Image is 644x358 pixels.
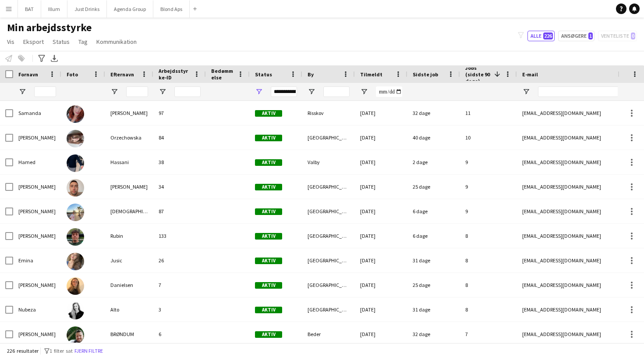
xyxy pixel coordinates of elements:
[407,175,460,199] div: 25 dage
[323,86,350,97] input: By Filter Input
[255,282,282,289] span: Aktiv
[302,248,355,272] div: [GEOGRAPHIC_DATA]
[460,101,517,125] div: 11
[407,125,460,150] div: 40 dage
[67,179,84,197] img: Mikkel Dræby Jensen
[407,101,460,125] div: 32 dage
[13,273,61,297] div: [PERSON_NAME]
[302,199,355,223] div: [GEOGRAPHIC_DATA]
[460,322,517,346] div: 7
[67,130,84,147] img: Natalia Anna Orzechowska
[376,86,402,97] input: Tilmeldt Filter Input
[105,273,153,297] div: Danielsen
[67,228,84,246] img: Andreas Rubin
[153,224,206,248] div: 133
[413,71,438,78] span: Sidste job
[67,326,84,344] img: JONAS BRØNDUM
[355,199,407,223] div: [DATE]
[107,0,153,18] button: Agenda Group
[527,31,555,41] button: Alle226
[407,150,460,174] div: 2 dage
[302,322,355,346] div: Beder
[36,53,47,64] app-action-btn: Avancerede filtre
[13,322,61,346] div: [PERSON_NAME]
[67,277,84,295] img: Ida Emilie Danielsen
[360,88,368,96] button: Åbn Filtermenu
[105,175,153,199] div: [PERSON_NAME]
[460,224,517,248] div: 8
[13,125,61,150] div: [PERSON_NAME]
[13,150,61,174] div: Hamed
[73,346,105,356] button: Fjern filtre
[110,71,134,78] span: Efternavn
[302,273,355,297] div: [GEOGRAPHIC_DATA]
[255,110,282,117] span: Aktiv
[588,32,593,39] span: 1
[153,322,206,346] div: 6
[78,38,88,46] span: Tag
[522,88,530,96] button: Åbn Filtermenu
[67,105,84,123] img: Samanda Nørgaard
[460,125,517,150] div: 10
[53,38,70,46] span: Status
[355,322,407,346] div: [DATE]
[96,38,137,46] span: Kommunikation
[13,101,61,125] div: Samanda
[255,307,282,313] span: Aktiv
[407,297,460,322] div: 31 dage
[67,154,84,172] img: Hamed Hassani
[255,208,282,215] span: Aktiv
[67,71,78,78] span: Foto
[23,38,44,46] span: Eksport
[20,36,47,47] a: Eksport
[543,32,553,39] span: 226
[255,159,282,166] span: Aktiv
[105,322,153,346] div: BRØNDUM
[7,21,92,34] span: Min arbejdsstyrke
[13,297,61,322] div: Nubeza
[255,258,282,264] span: Aktiv
[93,36,140,47] a: Kommunikation
[355,224,407,248] div: [DATE]
[153,199,206,223] div: 87
[105,224,153,248] div: Rubin
[211,68,234,81] span: Bedømmelse
[302,125,355,150] div: [GEOGRAPHIC_DATA]
[355,150,407,174] div: [DATE]
[105,297,153,322] div: Alto
[460,248,517,272] div: 8
[13,175,61,199] div: [PERSON_NAME]
[126,86,148,97] input: Efternavn Filter Input
[153,101,206,125] div: 97
[13,224,61,248] div: [PERSON_NAME]
[460,175,517,199] div: 9
[18,71,38,78] span: Fornavn
[105,101,153,125] div: [PERSON_NAME]
[110,88,118,96] button: Åbn Filtermenu
[255,184,282,190] span: Aktiv
[302,224,355,248] div: [GEOGRAPHIC_DATA]
[355,273,407,297] div: [DATE]
[522,71,538,78] span: E-mail
[407,273,460,297] div: 25 dage
[67,204,84,221] img: Noah Christiansen
[302,175,355,199] div: [GEOGRAPHIC_DATA]
[302,101,355,125] div: Risskov
[255,135,282,141] span: Aktiv
[34,86,56,97] input: Fornavn Filter Input
[75,36,91,47] a: Tag
[355,297,407,322] div: [DATE]
[302,297,355,322] div: [GEOGRAPHIC_DATA]
[558,31,594,41] button: Ansøgere1
[7,38,14,46] span: Vis
[67,0,107,18] button: Just Drinks
[407,199,460,223] div: 6 dage
[460,297,517,322] div: 8
[13,199,61,223] div: [PERSON_NAME]
[255,331,282,338] span: Aktiv
[18,0,41,18] button: BAT
[407,224,460,248] div: 6 dage
[105,248,153,272] div: Jusic
[67,302,84,319] img: Nubeza Alto
[153,175,206,199] div: 34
